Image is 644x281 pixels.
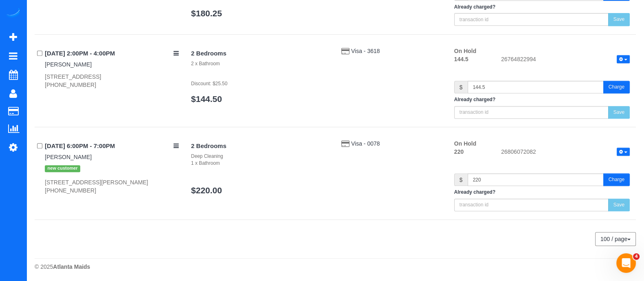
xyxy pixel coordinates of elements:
[454,199,609,211] input: transaction id
[191,153,329,160] div: Deep Cleaning
[633,253,640,260] span: 4
[5,8,21,20] img: Automaid Logo
[595,232,636,246] button: 100 / page
[603,173,630,186] button: Charge
[45,143,179,150] h4: [DATE] 6:00PM - 7:00PM
[191,94,222,104] a: $144.50
[191,9,222,18] a: $180.25
[191,186,222,195] a: $220.00
[454,173,468,186] span: $
[351,140,380,147] a: Visa - 0078
[191,143,329,150] h4: 2 Bedrooms
[191,160,329,167] div: 1 x Bathroom
[454,48,476,54] strong: On Hold
[45,165,80,172] span: new customer
[45,73,179,89] div: [STREET_ADDRESS] [PHONE_NUMBER]
[454,97,630,102] h5: Already charged?
[191,81,227,86] small: Discount: $25.50
[35,263,636,271] div: © 2025
[495,55,636,65] div: 26764822994
[454,13,609,26] input: transaction id
[45,50,179,57] h4: [DATE] 2:00PM - 4:00PM
[616,253,636,273] iframe: Intercom live chat
[495,148,636,157] div: 26806072082
[53,263,90,270] strong: Atlanta Maids
[454,140,476,147] strong: On Hold
[603,81,630,93] button: Charge
[191,60,329,67] div: 2 x Bathroom
[45,178,179,195] div: [STREET_ADDRESS][PERSON_NAME] [PHONE_NUMBER]
[45,161,179,174] div: Tags
[351,48,380,54] a: Visa - 3618
[191,50,329,57] h4: 2 Bedrooms
[454,56,468,62] strong: 144.5
[45,61,92,68] a: [PERSON_NAME]
[454,106,609,119] input: transaction id
[454,81,468,93] span: $
[45,154,92,160] a: [PERSON_NAME]
[454,190,630,195] h5: Already charged?
[454,148,464,155] strong: 220
[596,232,636,246] nav: Pagination navigation
[454,4,630,10] h5: Already charged?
